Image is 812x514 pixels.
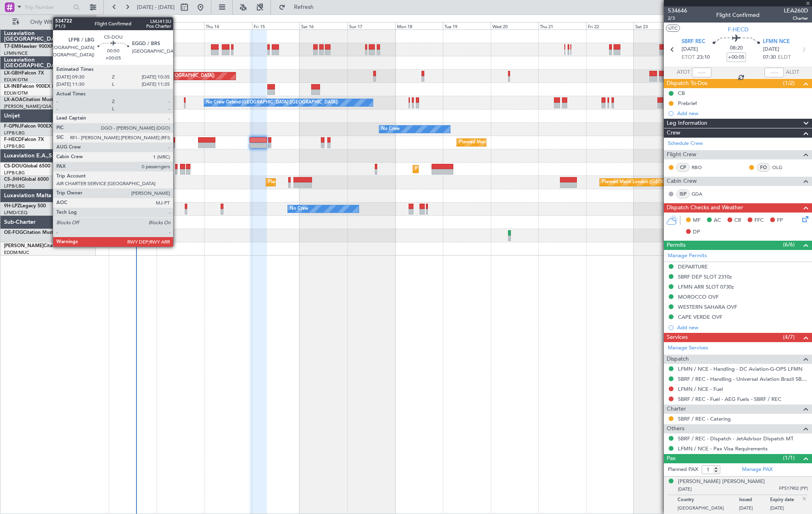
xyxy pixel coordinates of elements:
[678,314,722,320] div: CAPE VERDE OVF
[682,45,698,54] span: [DATE]
[667,150,696,159] span: Flight Crew
[770,505,801,513] p: [DATE]
[784,15,808,22] span: Charter
[4,44,53,49] a: T7-EMIHawker 900XP
[4,90,28,96] a: EDLW/DTM
[4,71,22,76] span: LX-GBH
[678,90,685,97] div: CB
[4,230,23,235] span: OE-FOG
[4,77,28,83] a: EDLW/DTM
[742,466,773,474] a: Manage PAX
[287,4,321,10] span: Refresh
[443,22,491,29] div: Tue 19
[290,203,308,215] div: No Crew
[4,244,43,248] span: [PERSON_NAME]
[4,137,22,142] span: F-HECD
[268,176,395,188] div: Planned Maint [GEOGRAPHIC_DATA] ([GEOGRAPHIC_DATA])
[783,333,795,341] span: (4/7)
[300,22,347,29] div: Sat 16
[693,217,700,225] span: MF
[666,25,680,32] button: UTC
[678,486,692,492] span: [DATE]
[381,123,400,135] div: No Crew
[668,252,707,260] a: Manage Permits
[4,124,52,129] a: F-GPNJFalcon 900EX
[678,396,781,403] a: SBRF / REC - Fuel - AEG Fuels - SBRF / REC
[4,137,44,142] a: F-HECDFalcon 7X
[693,228,700,236] span: DP
[4,97,62,102] a: LX-AOACitation Mustang
[4,170,25,176] a: LFPB/LBG
[783,79,795,87] span: (1/2)
[9,16,87,29] button: Only With Activity
[667,119,707,128] span: Leg Information
[678,303,737,310] div: WESTERN SAHARA OVF
[4,164,23,169] span: CS-DOU
[4,71,44,76] a: LX-GBHFalcon 7X
[667,355,689,364] span: Dispatch
[4,130,25,136] a: LFPB/LBG
[728,25,748,34] span: F-HECD
[668,344,708,352] a: Manage Services
[677,324,808,331] div: Add new
[714,217,721,225] span: AC
[667,333,688,342] span: Services
[783,240,795,249] span: (6/6)
[4,210,27,216] a: LFMD/CEQ
[682,54,695,62] span: ETOT
[783,454,795,462] span: (1/1)
[763,45,779,54] span: [DATE]
[668,15,687,22] span: 2/3
[667,177,697,186] span: Cabin Crew
[786,68,799,76] span: ALDT
[21,19,85,25] span: Only With Activity
[586,22,634,29] div: Fri 22
[779,485,808,492] span: FP517902 (PP)
[716,11,760,19] div: Flight Confirmed
[730,44,743,52] span: 08:20
[734,217,741,225] span: CR
[667,454,676,463] span: Pax
[678,283,734,290] div: LFMN ARR SLOT 0730z
[4,250,29,256] a: EDDM/MUC
[347,22,395,29] div: Sun 17
[4,124,21,129] span: F-GPNJ
[252,22,300,29] div: Fri 15
[676,190,690,198] div: ISP
[668,466,698,474] label: Planned PAX
[678,445,768,452] a: LFMN / NCE - Pax Visa Requirements
[667,79,707,88] span: Dispatch To-Dos
[770,497,801,505] p: Expiry date
[667,241,686,250] span: Permits
[4,204,20,208] span: 9H-LPZ
[678,100,697,107] div: Prebrief
[801,495,808,502] img: close
[4,177,21,182] span: CS-JHH
[25,1,71,13] input: Trip Number
[677,110,808,117] div: Add new
[757,163,770,172] div: FO
[634,22,682,29] div: Sat 23
[137,4,175,11] span: [DATE] - [DATE]
[125,70,215,82] div: Planned Maint Nice ([GEOGRAPHIC_DATA])
[275,1,323,14] button: Refresh
[678,478,765,486] div: [PERSON_NAME] [PERSON_NAME]
[130,176,256,188] div: Planned Maint [GEOGRAPHIC_DATA] ([GEOGRAPHIC_DATA])
[692,164,710,171] a: RBO
[678,415,731,422] a: SBRF / REC - Catering
[678,435,793,442] a: SBRF / REC - Dispatch - JetAdvisor Dispatch MT
[777,217,783,225] span: FP
[415,163,542,175] div: Planned Maint [GEOGRAPHIC_DATA] ([GEOGRAPHIC_DATA])
[459,136,586,149] div: Planned Maint [GEOGRAPHIC_DATA] ([GEOGRAPHIC_DATA])
[678,376,808,382] a: SBRF / REC - Handling - Universal Aviation Brazil SBRF / REC
[157,22,205,29] div: Wed 13
[697,54,710,62] span: 23:10
[4,50,28,56] a: LFMN/NCE
[395,22,443,29] div: Mon 18
[4,230,62,235] a: OE-FOGCitation Mustang
[784,6,808,15] span: LEA260D
[754,217,764,225] span: FFC
[678,293,719,300] div: MOROCCO OVF
[668,140,703,148] a: Schedule Crew
[678,497,739,505] p: Country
